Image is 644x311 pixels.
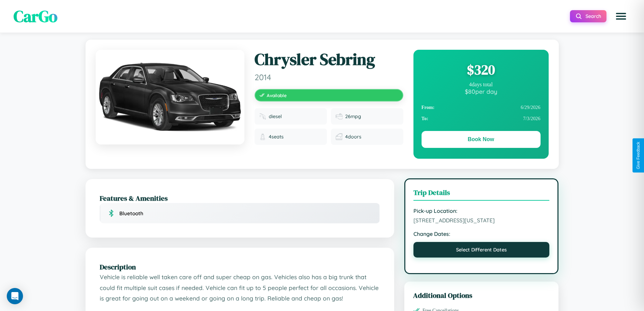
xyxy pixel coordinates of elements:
div: Open Intercom Messenger [7,288,23,304]
span: [STREET_ADDRESS][US_STATE] [413,217,550,224]
button: Select Different Dates [413,242,550,258]
div: 7 / 3 / 2026 [422,113,541,124]
div: $ 80 per day [422,88,541,95]
img: Seats [259,133,266,140]
h2: Features & Amenities [100,193,380,203]
img: Fuel efficiency [336,113,342,120]
img: Fuel type [259,113,266,120]
strong: To: [422,116,428,121]
span: CarGo [14,5,57,27]
div: $ 320 [422,61,541,79]
span: 4 seats [269,134,284,140]
div: 4 days total [422,82,541,88]
h3: Additional Options [413,290,550,300]
div: Give Feedback [636,142,641,169]
button: Open menu [612,7,630,26]
span: 4 doors [345,134,361,140]
span: 26 mpg [345,113,361,119]
h2: Description [100,262,380,272]
span: Bluetooth [119,210,143,217]
button: Book Now [422,131,541,148]
span: Search [586,13,601,19]
p: Vehicle is reliable well taken care off and super cheap on gas. Vehicles also has a big trunk tha... [100,272,380,304]
strong: From: [422,105,435,110]
span: Available [267,92,287,98]
img: Chrysler Sebring 2014 [96,50,244,145]
div: 6 / 29 / 2026 [422,102,541,113]
span: diesel [269,113,282,119]
button: Search [570,10,606,22]
img: Doors [336,133,342,140]
h1: Chrysler Sebring [255,50,403,69]
strong: Pick-up Location: [413,207,550,214]
span: 2014 [255,72,403,82]
h3: Trip Details [413,187,550,201]
strong: Change Dates: [413,230,550,237]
